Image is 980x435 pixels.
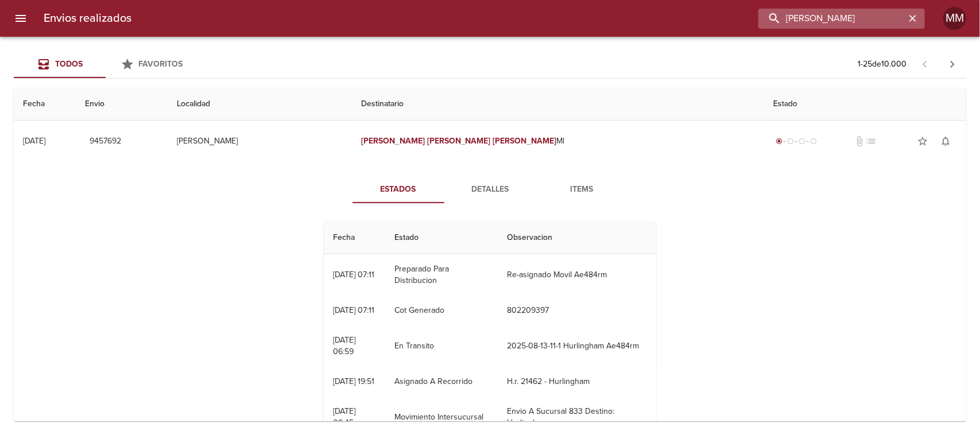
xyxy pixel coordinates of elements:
div: [DATE] 07:11 [333,270,374,279]
div: [DATE] 19:51 [333,376,374,386]
h6: Envios realizados [44,9,131,28]
span: Items [543,182,621,197]
em: [PERSON_NAME] [361,136,425,146]
div: Tabs Envios [14,51,197,78]
th: Fecha [14,88,76,121]
div: Generado [773,135,819,147]
td: 802209397 [498,296,656,325]
td: Cot Generado [385,296,498,325]
th: Destinatario [352,88,764,121]
td: H.r. 21462 - Hurlingham [498,367,656,397]
span: notifications_none [940,135,951,147]
span: Todos [55,59,83,69]
th: Envio [76,88,168,121]
span: radio_button_unchecked [787,138,794,145]
input: buscar [758,9,905,29]
button: 9457692 [85,131,126,152]
span: radio_button_checked [776,138,783,145]
div: MM [943,7,966,30]
div: [DATE] 09:45 [333,406,355,428]
span: Pagina anterior [911,58,939,69]
div: Abrir información de usuario [943,7,966,30]
td: Asignado A Recorrido [385,367,498,397]
td: 2025-08-13-11-1 Hurlingham Ae484rm [498,325,656,367]
td: En Transito [385,325,498,367]
div: [DATE] 06:59 [333,335,355,356]
span: No tiene documentos adjuntos [854,135,865,147]
td: [PERSON_NAME] [168,121,352,162]
span: radio_button_unchecked [799,138,805,145]
em: [PERSON_NAME] [427,136,491,146]
th: Observacion [498,222,656,254]
span: Detalles [451,182,529,197]
div: [DATE] 07:11 [333,305,374,315]
em: [PERSON_NAME] [493,136,557,146]
div: [DATE] [23,136,45,146]
span: star_border [917,135,928,147]
span: 9457692 [90,134,121,149]
span: Estados [359,182,437,197]
span: Favoritos [139,59,183,69]
th: Estado [764,88,966,121]
th: Estado [385,222,498,254]
td: Preparado Para Distribucion [385,254,498,296]
td: Ml [352,121,764,162]
p: 1 - 25 de 10.000 [858,59,907,70]
span: No tiene pedido asociado [865,135,877,147]
button: Agregar a favoritos [911,130,934,153]
span: radio_button_unchecked [810,138,817,145]
button: menu [7,5,34,32]
th: Fecha [324,222,385,254]
span: Pagina siguiente [939,51,966,78]
div: Tabs detalle de guia [353,176,628,203]
button: Activar notificaciones [934,130,957,153]
th: Localidad [168,88,352,121]
td: Re-asignado Movil Ae484rm [498,254,656,296]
